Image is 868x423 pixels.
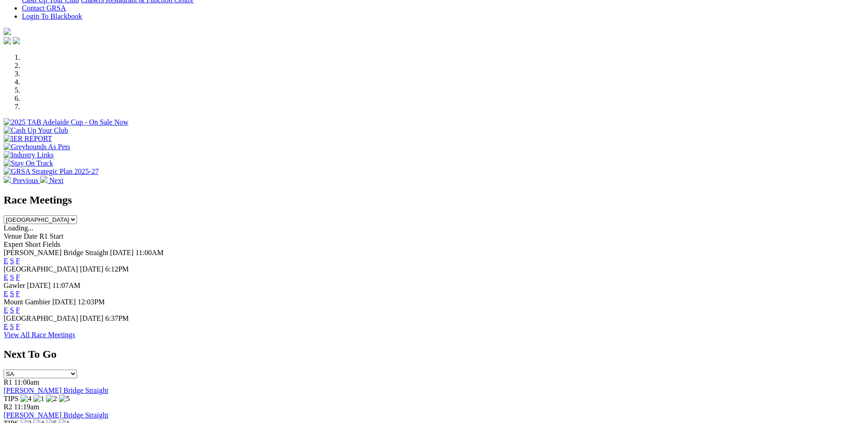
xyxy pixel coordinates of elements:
[4,282,25,289] span: Gawler
[4,298,51,306] span: Mount Gambier
[4,386,108,394] a: [PERSON_NAME] Bridge Straight
[78,298,105,306] span: 12:03PM
[4,273,8,281] a: E
[10,306,14,314] a: S
[22,4,66,12] a: Contact GRSA
[27,282,51,289] span: [DATE]
[4,177,40,184] a: Previous
[4,167,99,176] img: GRSA Strategic Plan 2025-27
[80,314,104,322] span: [DATE]
[14,378,39,386] span: 11:00am
[10,257,14,265] a: S
[4,348,864,360] h2: Next To Go
[13,177,38,184] span: Previous
[16,290,20,298] a: F
[22,12,82,20] a: Login To Blackbook
[40,176,47,183] img: chevron-right-pager-white.svg
[39,232,63,240] span: R1 Start
[105,265,129,273] span: 6:12PM
[4,314,78,322] span: [GEOGRAPHIC_DATA]
[105,314,129,322] span: 6:37PM
[10,323,14,330] a: S
[4,395,19,402] span: TIPS
[4,411,108,419] a: [PERSON_NAME] Bridge Straight
[59,395,70,403] img: 5
[10,290,14,298] a: S
[49,177,63,184] span: Next
[4,126,68,135] img: Cash Up Your Club
[52,282,81,289] span: 11:07AM
[16,257,20,265] a: F
[4,143,70,151] img: Greyhounds As Pets
[21,395,31,403] img: 4
[4,118,129,126] img: 2025 TAB Adelaide Cup - On Sale Now
[110,249,134,256] span: [DATE]
[33,395,44,403] img: 1
[4,306,8,314] a: E
[16,306,20,314] a: F
[4,159,53,167] img: Stay On Track
[4,224,33,232] span: Loading...
[4,28,11,35] img: logo-grsa-white.png
[4,135,52,143] img: IER REPORT
[4,194,864,206] h2: Race Meetings
[52,298,76,306] span: [DATE]
[4,290,8,298] a: E
[40,177,63,184] a: Next
[46,395,57,403] img: 2
[4,176,11,183] img: chevron-left-pager-white.svg
[14,403,39,411] span: 11:19am
[4,151,54,159] img: Industry Links
[4,37,11,44] img: facebook.svg
[10,273,14,281] a: S
[4,403,12,411] span: R2
[4,378,12,386] span: R1
[4,331,75,339] a: View All Race Meetings
[4,257,8,265] a: E
[4,265,78,273] span: [GEOGRAPHIC_DATA]
[25,240,41,248] span: Short
[4,232,22,240] span: Venue
[16,323,20,330] a: F
[16,273,20,281] a: F
[4,323,8,330] a: E
[4,240,23,248] span: Expert
[24,232,37,240] span: Date
[42,240,60,248] span: Fields
[4,249,108,256] span: [PERSON_NAME] Bridge Straight
[13,37,20,44] img: twitter.svg
[80,265,104,273] span: [DATE]
[135,249,164,256] span: 11:00AM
